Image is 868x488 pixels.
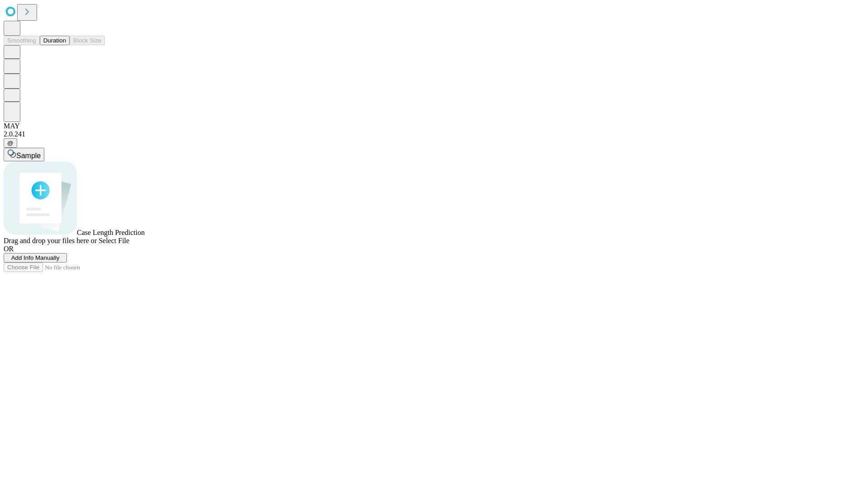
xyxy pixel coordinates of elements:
[4,130,864,138] div: 2.0.241
[16,152,41,160] span: Sample
[70,36,105,45] button: Block Size
[7,140,14,146] span: @
[4,245,14,253] span: OR
[4,36,40,45] button: Smoothing
[4,122,864,130] div: MAY
[77,229,145,236] span: Case Length Prediction
[4,253,67,263] button: Add Info Manually
[11,254,60,261] span: Add Info Manually
[40,36,70,45] button: Duration
[4,138,17,148] button: @
[99,237,129,244] span: Select File
[4,148,44,161] button: Sample
[4,237,97,244] span: Drag and drop your files here or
